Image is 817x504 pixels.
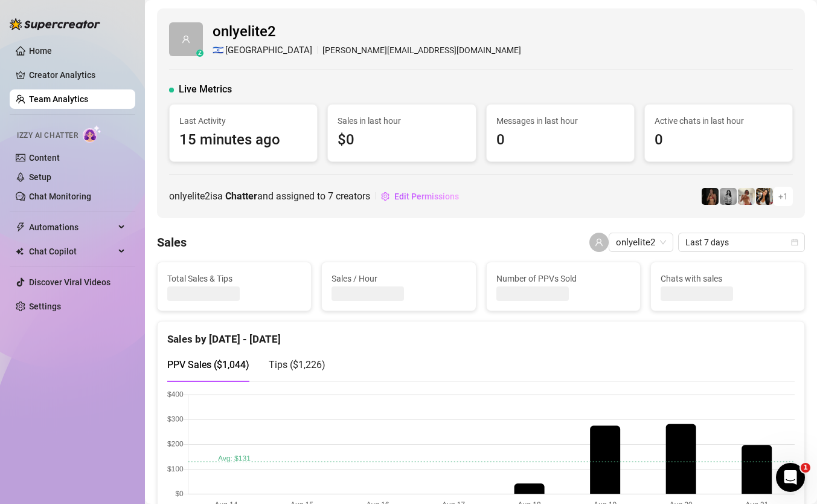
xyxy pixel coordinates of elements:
button: Edit Permissions [380,187,460,206]
span: onlyelite2 [213,21,521,44]
span: Tips ( $1,226 ) [269,359,325,370]
span: 🇮🇱 [213,44,224,58]
img: Green [738,188,755,205]
h4: Sales [157,234,187,251]
span: Last Activity [179,114,307,128]
span: Sales / Hour [332,272,466,285]
a: Home [29,46,52,56]
span: Edit Permissions [394,192,459,201]
a: Chat Monitoring [29,192,91,201]
img: Chat Copilot [16,247,24,256]
span: 0 [496,129,624,152]
a: Content [29,153,60,163]
span: setting [381,192,389,201]
img: AdelDahan [756,188,773,205]
b: Chatter [225,190,257,202]
span: Automations [29,218,115,237]
span: 15 minutes ago [179,129,307,152]
span: onlyelite2 [616,233,666,251]
span: 7 [328,190,333,202]
span: Live Metrics [179,82,232,97]
a: Team Analytics [29,94,88,104]
span: user [182,35,190,44]
span: Number of PPVs Sold [496,272,630,285]
span: [GEOGRAPHIC_DATA] [225,44,312,58]
span: Last 7 days [685,233,798,251]
span: onlyelite2 is a and assigned to creators [169,189,370,204]
span: + 1 [778,190,788,203]
a: Setup [29,172,51,182]
span: user [595,238,603,247]
span: $0 [338,129,466,152]
span: Sales in last hour [338,114,466,128]
div: [PERSON_NAME][EMAIL_ADDRESS][DOMAIN_NAME] [213,44,521,58]
span: 0 [655,129,783,152]
img: logo-BBDzfeDw.svg [10,18,100,30]
span: Active chats in last hour [655,114,783,128]
a: Settings [29,302,61,311]
span: PPV Sales ( $1,044 ) [167,359,249,370]
span: Total Sales & Tips [167,272,301,285]
span: Chat Copilot [29,242,115,261]
a: Discover Viral Videos [29,277,111,287]
iframe: Intercom live chat [776,463,805,492]
div: z [196,50,203,57]
img: the_bohema [702,188,719,205]
img: A [720,188,737,205]
span: 1 [801,463,810,473]
span: calendar [791,239,798,246]
span: Chats with sales [661,272,795,285]
img: AI Chatter [83,125,101,143]
a: Creator Analytics [29,65,126,85]
div: Sales by [DATE] - [DATE] [167,321,795,347]
span: Messages in last hour [496,114,624,128]
span: Izzy AI Chatter [17,130,78,141]
span: thunderbolt [16,222,25,232]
